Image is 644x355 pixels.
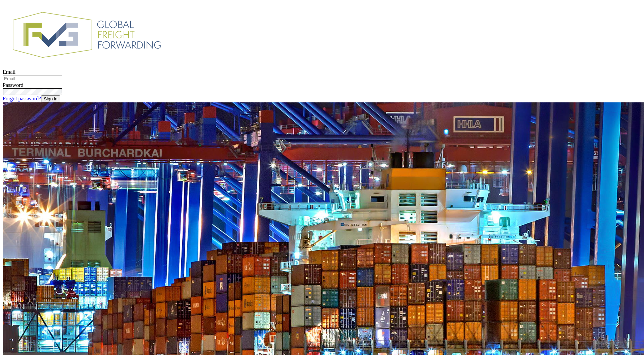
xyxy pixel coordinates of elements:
[3,82,23,88] label: Password
[3,3,171,68] img: FVG - Global freight forwarding
[3,75,62,82] input: Email
[3,96,41,101] a: Forgot password?
[3,69,15,75] label: Email
[41,95,60,102] button: Sign in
